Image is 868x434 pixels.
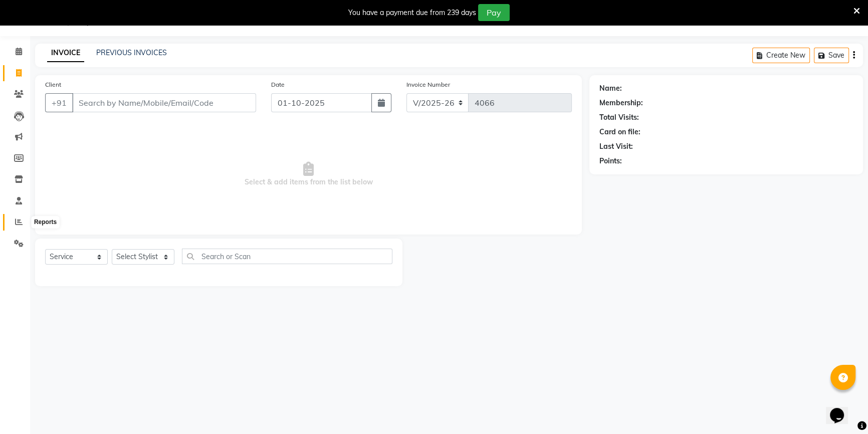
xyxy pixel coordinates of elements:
[599,156,622,166] div: Points:
[348,8,476,18] div: You have a payment due from 239 days
[814,48,849,63] button: Save
[182,249,392,264] input: Search or Scan
[45,124,572,225] span: Select & add items from the list below
[32,216,59,229] div: Reports
[478,4,510,21] button: Pay
[599,141,633,152] div: Last Visit:
[826,394,858,424] iframe: chat widget
[752,48,810,63] button: Create New
[599,83,622,94] div: Name:
[72,93,256,112] input: Search by Name/Mobile/Email/Code
[271,80,285,89] label: Date
[406,80,450,89] label: Invoice Number
[599,112,639,123] div: Total Visits:
[45,93,73,112] button: +91
[47,44,84,62] a: INVOICE
[45,80,61,89] label: Client
[599,127,640,137] div: Card on file:
[599,98,643,108] div: Membership:
[96,48,167,57] a: PREVIOUS INVOICES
